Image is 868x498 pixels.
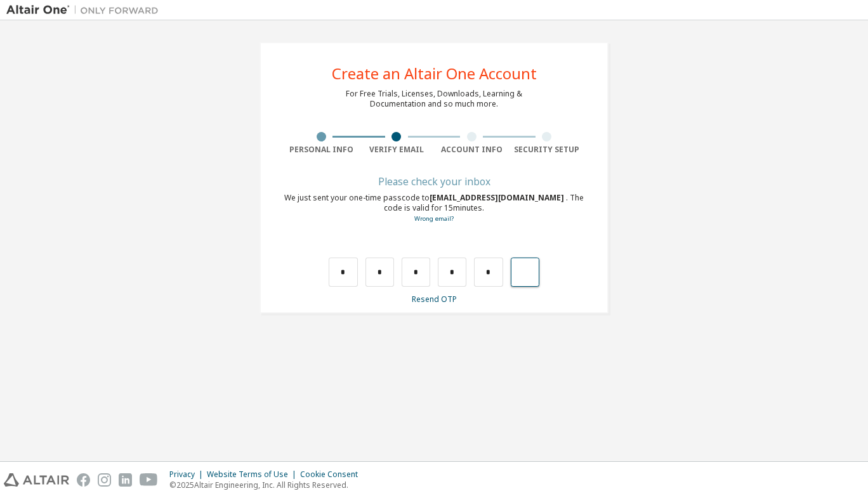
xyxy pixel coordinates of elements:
[98,473,111,487] img: instagram.svg
[4,473,69,487] img: altair_logo.svg
[412,294,457,305] a: Resend OTP
[207,469,300,480] div: Website Terms of Use
[346,89,522,109] div: For Free Trials, Licenses, Downloads, Learning & Documentation and so much more.
[77,473,90,487] img: facebook.svg
[359,145,435,155] div: Verify Email
[6,4,165,16] img: Altair One
[140,473,158,487] img: youtube.svg
[169,480,365,490] p: © 2025 Altair Engineering, Inc. All Rights Reserved.
[414,214,454,223] a: Go back to the registration form
[332,66,537,81] div: Create an Altair One Account
[430,192,566,203] span: [EMAIL_ADDRESS][DOMAIN_NAME]
[284,178,584,185] div: Please check your inbox
[510,145,585,155] div: Security Setup
[284,145,359,155] div: Personal Info
[169,469,207,480] div: Privacy
[119,473,132,487] img: linkedin.svg
[434,145,510,155] div: Account Info
[284,193,584,224] div: We just sent your one-time passcode to . The code is valid for 15 minutes.
[300,469,365,480] div: Cookie Consent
